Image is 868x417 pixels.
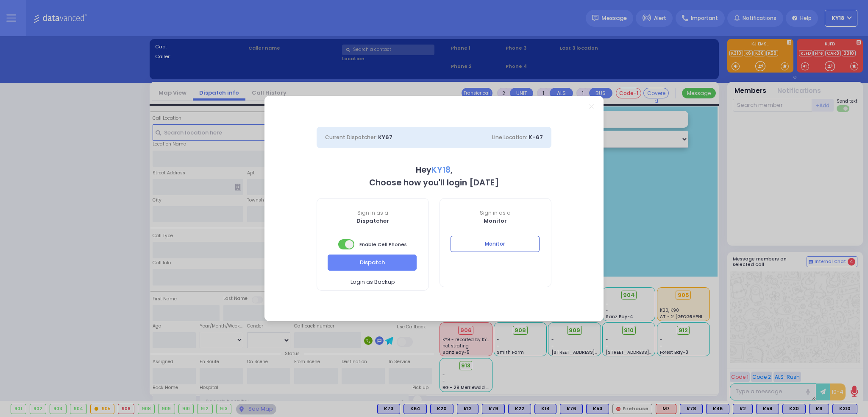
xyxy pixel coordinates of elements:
span: Sign in as a [440,209,551,217]
span: Current Dispatcher: [325,134,377,141]
a: Close [589,104,594,109]
span: Line Location: [492,134,527,141]
span: KY18 [431,164,451,176]
b: Hey , [416,164,453,176]
b: Dispatcher [356,217,389,225]
button: Dispatch [328,255,417,271]
span: Enable Cell Phones [338,238,407,250]
span: KY67 [378,133,392,141]
span: Login as Backup [351,278,395,286]
b: Monitor [484,217,507,225]
span: K-67 [529,133,543,141]
b: Choose how you'll login [DATE] [369,177,499,188]
span: Sign in as a [317,209,428,217]
button: Monitor [451,236,540,252]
